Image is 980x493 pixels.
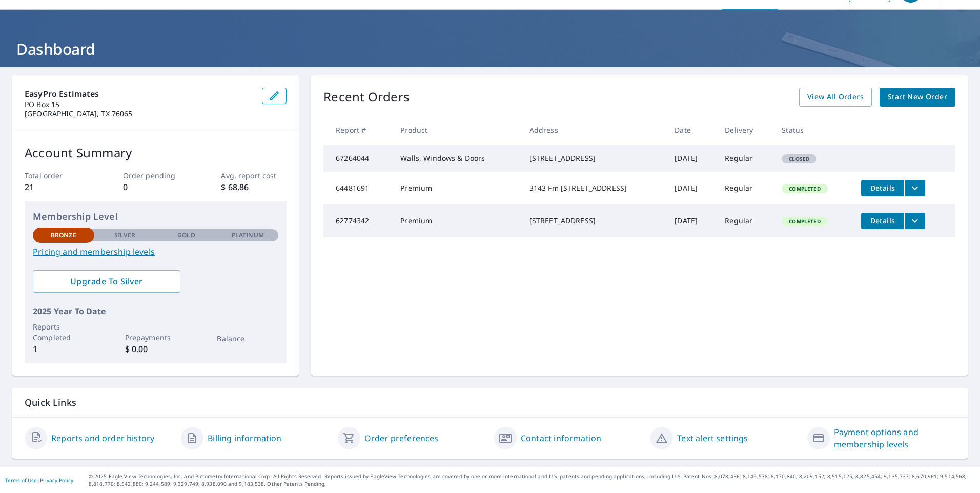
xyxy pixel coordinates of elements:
[217,333,278,344] p: Balance
[125,332,187,343] p: Prepayments
[114,231,136,240] p: Silver
[33,245,278,258] a: Pricing and membership levels
[33,343,94,355] p: 1
[834,426,955,450] a: Payment options and membership levels
[807,91,864,104] span: View All Orders
[677,432,748,444] a: Text alert settings
[888,91,947,104] span: Start New Order
[717,204,773,237] td: Regular
[41,276,172,287] span: Upgrade To Silver
[25,170,90,181] p: Total order
[666,145,717,172] td: [DATE]
[33,270,180,293] a: Upgrade To Silver
[666,172,717,204] td: [DATE]
[177,231,195,240] p: Gold
[5,477,73,483] p: |
[208,432,281,444] a: Billing information
[783,155,815,162] span: Closed
[33,210,278,223] p: Membership Level
[323,204,392,237] td: 62774342
[25,396,955,409] p: Quick Links
[392,172,521,204] td: Premium
[717,172,773,204] td: Regular
[392,145,521,172] td: Walls, Windows & Doors
[323,172,392,204] td: 64481691
[904,180,925,196] button: filesDropdownBtn-64481691
[364,432,439,444] a: Order preferences
[880,88,955,107] a: Start New Order
[529,216,659,226] div: [STREET_ADDRESS]
[12,38,968,59] h1: Dashboard
[33,305,278,317] p: 2025 Year To Date
[323,88,410,107] p: Recent Orders
[666,204,717,237] td: [DATE]
[799,88,872,107] a: View All Orders
[861,213,904,229] button: detailsBtn-62774342
[392,115,521,145] th: Product
[25,109,254,118] p: [GEOGRAPHIC_DATA], TX 76065
[125,343,187,355] p: $ 0.00
[221,181,287,193] p: $ 68.86
[89,473,975,488] p: © 2025 Eagle View Technologies, Inc. and Pictometry International Corp. All Rights Reserved. Repo...
[123,181,189,193] p: 0
[717,115,773,145] th: Delivery
[783,218,826,225] span: Completed
[904,213,925,229] button: filesDropdownBtn-62774342
[666,115,717,145] th: Date
[861,180,904,196] button: detailsBtn-64481691
[51,432,154,444] a: Reports and order history
[51,231,76,240] p: Bronze
[33,321,94,343] p: Reports Completed
[521,432,601,444] a: Contact information
[323,145,392,172] td: 67264044
[25,88,254,100] p: EasyPro Estimates
[783,185,826,192] span: Completed
[5,477,37,484] a: Terms of Use
[717,145,773,172] td: Regular
[25,143,287,162] p: Account Summary
[123,170,189,181] p: Order pending
[867,183,898,193] span: Details
[40,477,73,484] a: Privacy Policy
[529,183,659,193] div: 3143 Fm [STREET_ADDRESS]
[529,153,659,163] div: [STREET_ADDRESS]
[232,231,264,240] p: Platinum
[25,100,254,109] p: PO Box 15
[521,115,667,145] th: Address
[323,115,392,145] th: Report #
[867,216,898,225] span: Details
[773,115,853,145] th: Status
[392,204,521,237] td: Premium
[25,181,90,193] p: 21
[221,170,287,181] p: Avg. report cost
